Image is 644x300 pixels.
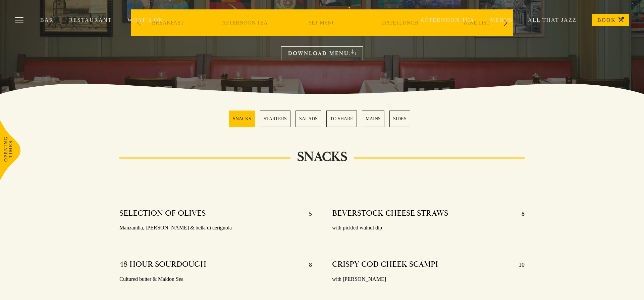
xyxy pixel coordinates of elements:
p: Manzanilla, [PERSON_NAME] & bella di cerignola [119,223,312,233]
a: 4 / 6 [326,111,357,127]
a: DOWNLOAD MENU [281,46,363,60]
a: 6 / 6 [389,111,410,127]
p: 5 [302,208,312,219]
h4: 48 HOUR SOURDOUGH [119,259,206,270]
h4: SELECTION OF OLIVES [119,208,206,219]
h4: BEVERSTOCK CHEESE STRAWS [332,208,448,219]
h2: SNACKS [290,149,354,165]
a: 2 / 6 [260,111,290,127]
a: 3 / 6 [296,111,321,127]
p: 8 [515,208,525,219]
h4: CRISPY COD CHEEK SCAMPI [332,259,438,270]
p: 10 [512,259,525,270]
p: with pickled walnut dip [332,223,525,233]
a: 5 / 6 [362,111,384,127]
p: 8 [302,259,312,270]
p: Cultured butter & Maldon Sea [119,274,312,284]
p: with [PERSON_NAME] [332,274,525,284]
a: 1 / 6 [229,111,255,127]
